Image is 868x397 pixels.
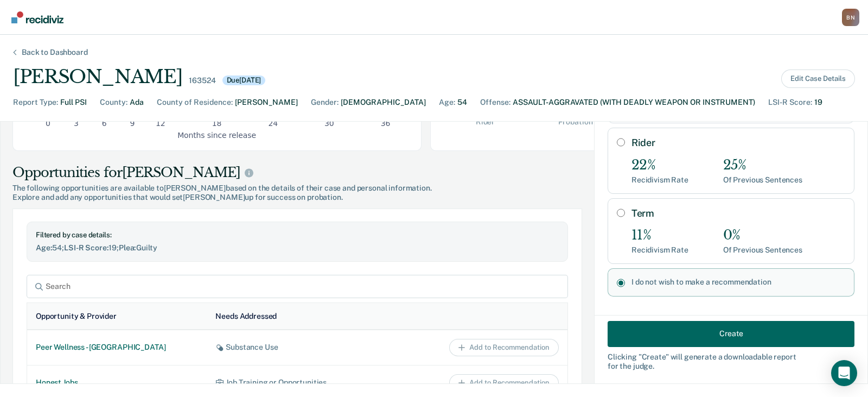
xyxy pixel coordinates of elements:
[723,245,802,255] div: Of Previous Sentences
[480,97,510,108] div: Offense :
[215,343,369,352] div: Substance Use
[842,9,859,26] div: B N
[46,119,50,128] text: 0
[130,119,135,128] text: 9
[439,97,455,108] div: Age :
[608,320,854,346] button: Create
[12,164,582,181] div: Opportunities for [PERSON_NAME]
[212,119,222,128] text: 18
[74,119,79,128] text: 3
[215,312,277,321] div: Needs Addressed
[100,97,127,108] div: County :
[157,97,233,108] div: County of Residence :
[341,97,426,108] div: [DEMOGRAPHIC_DATA]
[513,97,755,108] div: ASSAULT-AGGRAVATED (WITH DEADLY WEAPON OR INSTRUMENT)
[631,157,688,173] div: 22%
[9,48,101,57] div: Back to Dashboard
[781,70,855,88] button: Edit Case Details
[36,243,52,252] span: Age :
[449,374,559,392] button: Add to Recommendation
[814,97,822,108] div: 19
[222,75,266,85] div: Due [DATE]
[842,9,859,26] button: Profile dropdown button
[476,117,495,127] div: Rider
[60,97,87,108] div: Full PSI
[608,352,854,370] div: Clicking " Create " will generate a downloadable report for the judge.
[12,193,582,202] span: Explore and add any opportunities that would set [PERSON_NAME] up for success on probation.
[12,184,582,193] span: The following opportunities are available to [PERSON_NAME] based on the details of their case and...
[156,119,165,128] text: 12
[457,97,467,108] div: 54
[177,130,256,139] g: x-axis label
[119,243,136,252] span: Plea :
[13,97,58,108] div: Report Type :
[631,245,688,255] div: Recidivism Rate
[311,97,339,108] div: Gender :
[27,275,568,298] input: Search
[324,119,334,128] text: 30
[723,157,802,173] div: 25%
[723,228,802,243] div: 0%
[64,243,108,252] span: LSI-R Score :
[36,243,559,253] div: 54 ; 19 ; Guilty
[631,228,688,243] div: 11%
[381,119,391,128] text: 36
[631,278,845,287] label: I do not wish to make a recommendation
[268,119,278,128] text: 24
[235,97,298,108] div: [PERSON_NAME]
[102,119,107,128] text: 6
[631,207,845,219] label: Term
[36,343,198,352] div: Peer Wellness - [GEOGRAPHIC_DATA]
[831,360,857,386] div: Open Intercom Messenger
[631,175,688,185] div: Recidivism Rate
[36,378,198,387] div: Honest Jobs
[11,11,63,23] img: Recidiviz
[177,130,256,139] text: Months since release
[46,119,390,128] g: x-axis tick label
[723,175,802,185] div: Of Previous Sentences
[215,378,369,387] div: Job Training or Opportunities
[130,97,144,108] div: Ada
[631,137,845,149] label: Rider
[558,117,593,127] div: Probation
[13,66,182,88] div: [PERSON_NAME]
[189,76,215,85] div: 163524
[768,97,812,108] div: LSI-R Score :
[36,312,117,321] div: Opportunity & Provider
[449,339,559,356] button: Add to Recommendation
[36,231,559,240] div: Filtered by case details:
